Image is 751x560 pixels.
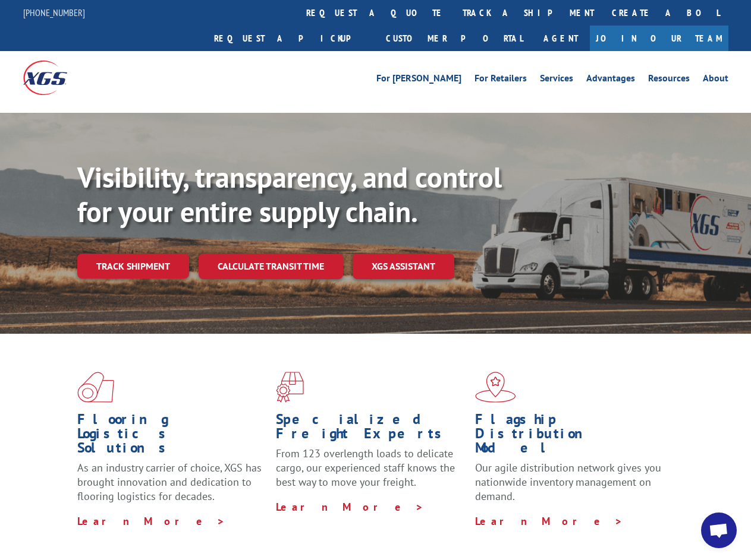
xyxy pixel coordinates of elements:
[475,461,661,503] span: Our agile distribution network gives you nationwide inventory management on demand.
[77,514,225,528] a: Learn More >
[77,372,114,403] img: xgs-icon-total-supply-chain-intelligence-red
[276,447,466,499] p: From 123 overlength loads to delicate cargo, our experienced staff knows the best way to move you...
[276,412,466,447] h1: Specialized Freight Experts
[77,412,267,461] h1: Flooring Logistics Solutions
[532,26,590,51] a: Agent
[475,412,665,461] h1: Flagship Distribution Model
[590,26,728,51] a: Join Our Team
[376,74,461,87] a: For [PERSON_NAME]
[276,372,304,403] img: xgs-icon-focused-on-flooring-red
[586,74,635,87] a: Advantages
[23,7,85,18] a: [PHONE_NUMBER]
[77,159,502,230] b: Visibility, transparency, and control for your entire supply chain.
[276,500,424,514] a: Learn More >
[205,26,377,51] a: Request a pickup
[475,74,527,87] a: For Retailers
[475,514,623,528] a: Learn More >
[77,254,189,279] a: Track shipment
[648,74,690,87] a: Resources
[475,372,516,403] img: xgs-icon-flagship-distribution-model-red
[199,254,343,279] a: Calculate transit time
[377,26,532,51] a: Customer Portal
[353,254,454,279] a: XGS ASSISTANT
[703,74,728,87] a: About
[77,461,262,503] span: As an industry carrier of choice, XGS has brought innovation and dedication to flooring logistics...
[540,74,573,87] a: Services
[701,512,737,548] a: Open chat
